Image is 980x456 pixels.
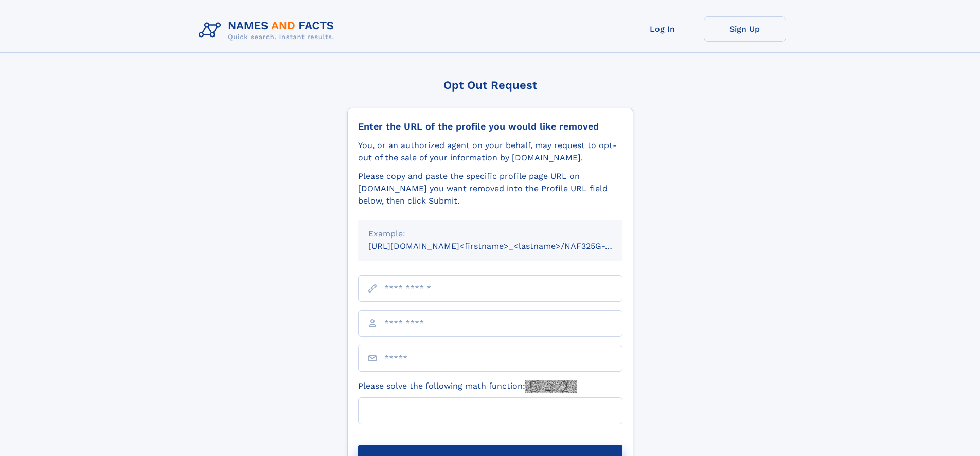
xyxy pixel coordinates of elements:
[368,241,642,251] small: [URL][DOMAIN_NAME]<firstname>_<lastname>/NAF325G-xxxxxxxx
[358,121,622,132] div: Enter the URL of the profile you would like removed
[358,139,622,164] div: You, or an authorized agent on your behalf, may request to opt-out of the sale of your informatio...
[621,16,704,42] a: Log In
[358,380,577,393] label: Please solve the following math function:
[347,79,633,92] div: Opt Out Request
[194,16,343,44] img: Logo Names and Facts
[704,16,786,42] a: Sign Up
[368,228,612,240] div: Example:
[358,170,622,207] div: Please copy and paste the specific profile page URL on [DOMAIN_NAME] you want removed into the Pr...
